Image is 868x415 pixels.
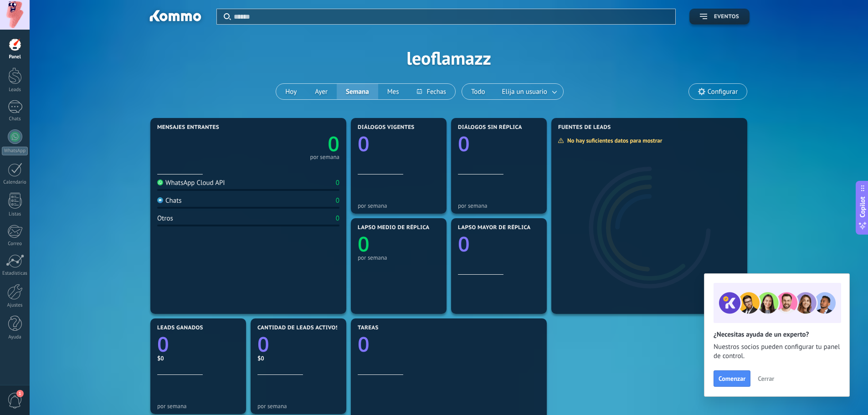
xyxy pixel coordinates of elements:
[408,84,455,99] button: Fechas
[758,375,774,382] span: Cerrar
[358,330,540,358] a: 0
[337,84,378,99] button: Semana
[16,390,24,397] span: 1
[358,325,379,331] span: Tareas
[328,130,339,158] text: 0
[336,214,339,223] div: 0
[336,196,339,205] div: 0
[358,330,370,358] text: 0
[358,225,430,231] span: Lapso medio de réplica
[248,130,339,158] a: 0
[378,84,408,99] button: Mes
[157,354,239,362] div: $0
[500,86,549,98] span: Elija un usuario
[306,84,337,99] button: Ayer
[714,14,739,20] span: Eventos
[714,330,840,339] h2: ¿Necesitas ayuda de un experto?
[458,124,522,131] span: Diálogos sin réplica
[358,124,415,131] span: Diálogos vigentes
[2,87,28,93] div: Leads
[558,137,668,144] div: No hay suficientes datos para mostrar
[157,179,225,187] div: WhatsApp Cloud API
[358,230,370,258] text: 0
[257,330,339,358] a: 0
[2,271,28,277] div: Estadísticas
[2,334,28,340] div: Ayuda
[157,330,239,358] a: 0
[157,197,163,203] img: Chats
[2,116,28,122] div: Chats
[310,155,339,159] div: por semana
[257,325,339,331] span: Cantidad de leads activos
[157,330,169,358] text: 0
[336,179,339,187] div: 0
[754,372,778,385] button: Cerrar
[2,179,28,185] div: Calendario
[458,130,470,158] text: 0
[494,84,563,99] button: Elija un usuario
[558,124,611,131] span: Fuentes de leads
[358,130,370,158] text: 0
[2,147,28,155] div: WhatsApp
[157,214,173,223] div: Otros
[157,403,239,410] div: por semana
[858,196,867,217] span: Copilot
[257,354,339,362] div: $0
[462,84,494,99] button: Todo
[2,54,28,60] div: Panel
[358,254,440,261] div: por semana
[714,370,750,387] button: Comenzar
[714,343,840,361] span: Nuestros socios pueden configurar tu panel de control.
[458,230,470,258] text: 0
[2,211,28,217] div: Listas
[157,196,182,205] div: Chats
[157,179,163,185] img: WhatsApp Cloud API
[358,202,440,209] div: por semana
[257,330,269,358] text: 0
[257,403,339,410] div: por semana
[2,241,28,247] div: Correo
[458,225,530,231] span: Lapso mayor de réplica
[708,88,738,96] span: Configurar
[458,202,540,209] div: por semana
[157,325,203,331] span: Leads ganados
[276,84,306,99] button: Hoy
[719,375,745,382] span: Comenzar
[2,302,28,308] div: Ajustes
[157,124,219,131] span: Mensajes entrantes
[689,9,750,25] button: Eventos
